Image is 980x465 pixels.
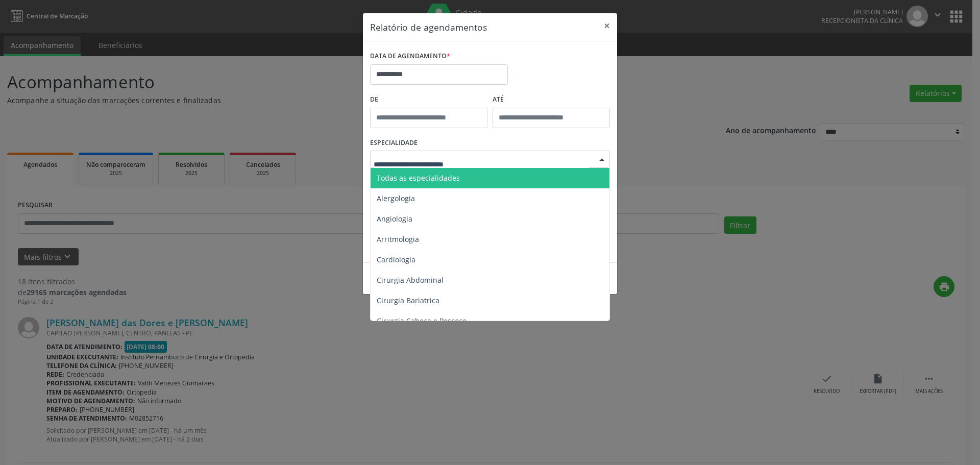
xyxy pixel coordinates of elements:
label: De [370,92,487,108]
span: Cirurgia Bariatrica [377,296,439,305]
button: Close [597,13,617,38]
span: Cardiologia [377,255,415,264]
span: Todas as especialidades [377,173,460,183]
span: Arritmologia [377,234,419,244]
label: ESPECIALIDADE [370,135,418,151]
label: ATÉ [493,92,610,108]
label: DATA DE AGENDAMENTO [370,48,450,64]
h5: Relatório de agendamentos [370,20,487,34]
span: Cirurgia Cabeça e Pescoço [377,316,467,326]
span: Angiologia [377,214,412,224]
span: Alergologia [377,193,415,203]
span: Cirurgia Abdominal [377,275,444,285]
